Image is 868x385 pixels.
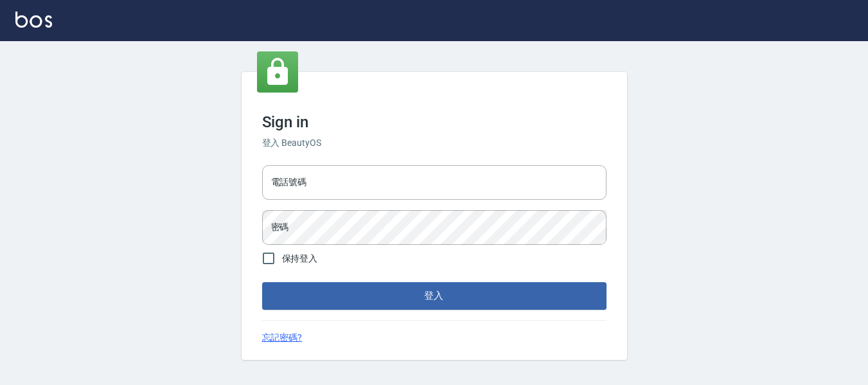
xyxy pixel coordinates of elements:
[282,252,318,265] span: 保持登入
[15,12,52,28] img: Logo
[262,113,607,131] h3: Sign in
[262,331,303,345] a: 忘記密碼?
[262,136,607,150] h6: 登入 BeautyOS
[262,282,607,309] button: 登入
